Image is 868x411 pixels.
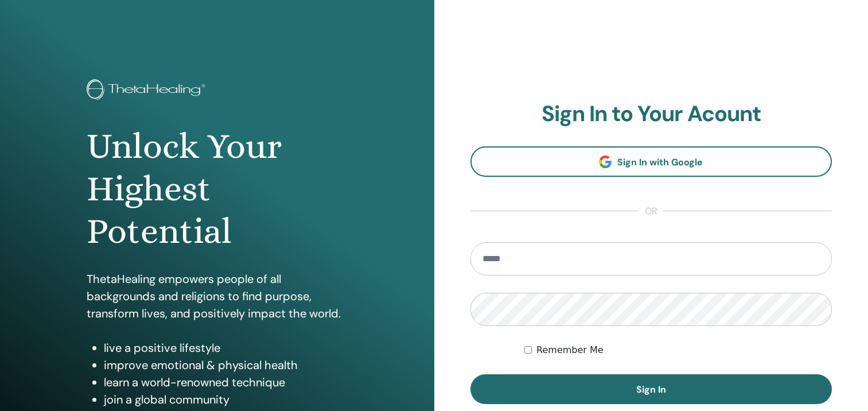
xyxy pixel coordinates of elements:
[104,391,347,408] li: join a global community
[104,374,347,391] li: learn a world-renowned technique
[524,343,832,357] div: Keep me authenticated indefinitely or until I manually logout
[87,270,347,322] p: ThetaHealing empowers people of all backgrounds and religions to find purpose, transform lives, a...
[536,343,604,357] label: Remember Me
[104,339,347,356] li: live a positive lifestyle
[617,156,703,168] span: Sign In with Google
[470,374,832,404] button: Sign In
[636,383,666,396] span: Sign In
[470,146,832,177] a: Sign In with Google
[470,101,832,127] h2: Sign In to Your Acount
[87,125,347,253] h1: Unlock Your Highest Potential
[104,356,347,374] li: improve emotional & physical health
[639,204,663,218] span: or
